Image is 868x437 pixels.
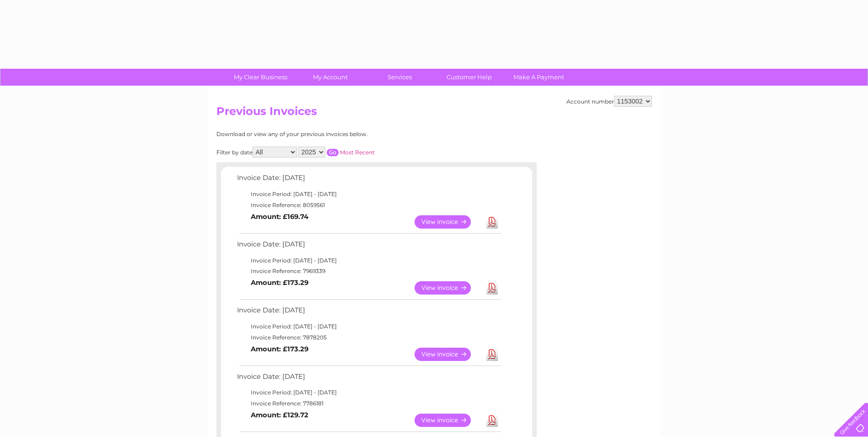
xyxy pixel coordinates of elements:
[431,69,507,86] a: Customer Help
[235,172,502,189] td: Invoice Date: [DATE]
[235,266,502,277] td: Invoice Reference: 7969339
[235,332,502,343] td: Invoice Reference: 7878205
[235,371,502,388] td: Invoice Date: [DATE]
[235,238,502,255] td: Invoice Date: [DATE]
[340,149,375,156] a: Most Recent
[235,255,502,266] td: Invoice Period: [DATE] - [DATE]
[251,345,308,353] b: Amount: £173.29
[486,414,498,427] a: Download
[501,69,577,86] a: Make A Payment
[235,189,502,200] td: Invoice Period: [DATE] - [DATE]
[251,411,308,419] b: Amount: £129.72
[362,69,437,86] a: Services
[251,213,308,221] b: Amount: £169.74
[235,321,502,332] td: Invoice Period: [DATE] - [DATE]
[235,387,502,398] td: Invoice Period: [DATE] - [DATE]
[292,69,368,86] a: My Account
[415,215,482,229] a: View
[216,131,457,137] div: Download or view any of your previous invoices below.
[216,105,652,122] h2: Previous Invoices
[223,69,298,86] a: My Clear Business
[235,200,502,211] td: Invoice Reference: 8059561
[235,398,502,409] td: Invoice Reference: 7786181
[415,414,482,427] a: View
[251,279,308,287] b: Amount: £173.29
[415,348,482,361] a: View
[566,96,652,107] div: Account number
[486,281,498,295] a: Download
[235,304,502,321] td: Invoice Date: [DATE]
[216,147,457,158] div: Filter by date
[486,215,498,229] a: Download
[415,281,482,295] a: View
[486,348,498,361] a: Download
